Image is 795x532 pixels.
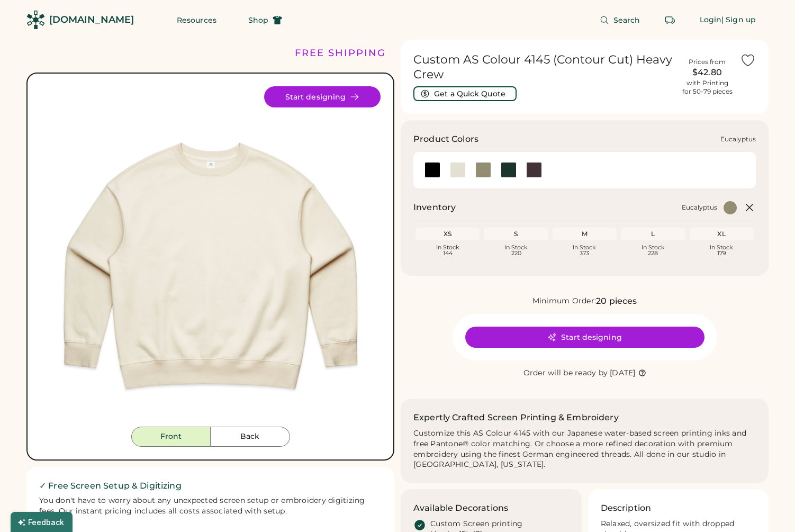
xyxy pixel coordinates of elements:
iframe: Front Chat [745,484,790,530]
button: Front [131,427,211,447]
div: Custom Screen printing [430,519,523,529]
h3: Available Decorations [413,502,508,515]
h3: Description [601,502,652,515]
div: $42.80 [681,66,734,79]
div: with Printing for 50-79 pieces [682,79,733,96]
h2: Inventory [413,201,456,214]
h1: Custom AS Colour 4145 (Contour Cut) Heavy Crew [413,52,674,82]
div: M [555,230,615,238]
button: Start designing [465,327,704,348]
div: In Stock 220 [486,245,546,256]
span: Shop [248,16,268,24]
div: XL [692,230,752,238]
h3: Product Colors [413,133,478,146]
div: In Stock 179 [692,245,752,256]
div: | Sign up [721,15,756,25]
div: In Stock 373 [555,245,615,256]
div: You don't have to worry about any unexpected screen setup or embroidery digitizing fees. Our inst... [39,495,382,517]
div: [DATE] [610,368,636,378]
div: FREE SHIPPING [295,46,386,60]
div: L [623,230,683,238]
button: Get a Quick Quote [413,86,517,101]
div: [DOMAIN_NAME] [49,13,134,26]
div: Prices from [689,58,726,66]
div: In Stock 144 [418,245,477,256]
button: Retrieve an order [660,10,681,31]
div: S [486,230,546,238]
div: In Stock 228 [623,245,683,256]
button: Shop [236,10,295,31]
div: Eucalyptus [720,135,756,143]
img: Rendered Logo - Screens [26,11,45,29]
h2: ✓ Free Screen Setup & Digitizing [39,480,382,492]
h2: Expertly Crafted Screen Printing & Embroidery [413,411,619,424]
button: Resources [164,10,229,31]
div: Eucalyptus [682,203,717,212]
div: Order will be ready by [523,368,608,378]
div: Minimum Order: [532,296,597,306]
div: Login [700,15,722,25]
div: XS [418,230,477,238]
div: 4145 Style Image [40,86,381,427]
div: 20 pieces [596,295,637,308]
span: Search [613,16,640,24]
img: 4145 - Eucalyptus Front Image [40,86,381,427]
button: Start designing [264,86,381,107]
button: Back [211,427,290,447]
div: Customize this AS Colour 4145 with our Japanese water-based screen printing inks and free Pantone... [413,428,756,471]
button: Search [587,10,653,31]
